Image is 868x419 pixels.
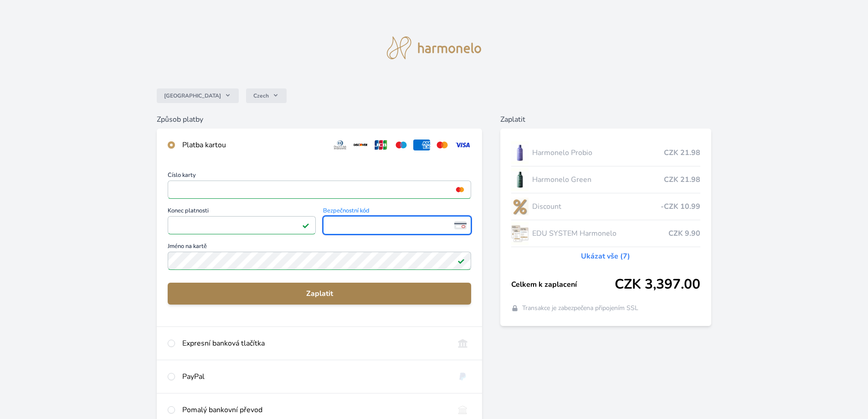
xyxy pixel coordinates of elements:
div: PayPal [182,371,447,382]
span: Celkem k zaplacení [511,279,615,290]
span: CZK 3,397.00 [615,276,700,293]
button: Czech [246,88,287,103]
span: Discount [532,201,661,212]
span: Číslo karty [168,172,471,181]
img: jcb.svg [373,140,390,150]
img: maestro.svg [393,140,410,150]
img: logo.svg [387,36,482,59]
img: Edu-System-Harmonelo-v2-lo.jpg [511,222,529,245]
img: mc.svg [434,140,451,150]
button: Zaplatit [168,283,471,305]
img: CLEAN_PROBIO_se_stinem_x-lo.jpg [511,141,529,164]
iframe: Iframe pro bezpečnostní kód [327,219,467,232]
img: visa.svg [454,140,471,150]
span: Bezpečnostní kód [323,208,471,216]
span: -CZK 10.99 [661,201,700,212]
span: CZK 21.98 [664,174,700,185]
span: Jméno na kartě [168,243,471,252]
iframe: Iframe pro datum vypršení platnosti [172,219,312,232]
span: Zaplatit [175,288,464,299]
div: Pomalý bankovní převod [182,404,447,415]
img: Platné pole [302,222,309,229]
h6: Zaplatit [500,114,711,125]
span: Harmonelo Green [532,174,664,185]
h6: Způsob platby [157,114,482,125]
img: CLEAN_GREEN_se_stinem_x-lo.jpg [511,168,529,191]
iframe: Iframe pro číslo karty [172,183,467,196]
span: Transakce je zabezpečena připojením SSL [522,304,638,313]
img: discover.svg [352,140,369,150]
img: bankTransfer_IBAN.svg [454,404,471,415]
span: CZK 9.90 [668,228,700,239]
span: CZK 21.98 [664,147,700,158]
img: mc [454,186,466,194]
button: [GEOGRAPHIC_DATA] [157,88,239,103]
img: discount-lo.png [511,195,529,218]
input: Jméno na kartěPlatné pole [168,252,471,270]
span: Czech [253,92,269,99]
img: Platné pole [457,257,465,264]
img: onlineBanking_CZ.svg [454,338,471,349]
img: paypal.svg [454,371,471,382]
img: amex.svg [413,140,430,150]
div: Platba kartou [182,140,324,150]
img: diners.svg [332,140,349,150]
span: Konec platnosti [168,208,316,216]
span: Harmonelo Probio [532,147,664,158]
span: EDU SYSTEM Harmonelo [532,228,668,239]
a: Ukázat vše (7) [581,251,630,262]
div: Expresní banková tlačítka [182,338,447,349]
span: [GEOGRAPHIC_DATA] [164,92,221,99]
